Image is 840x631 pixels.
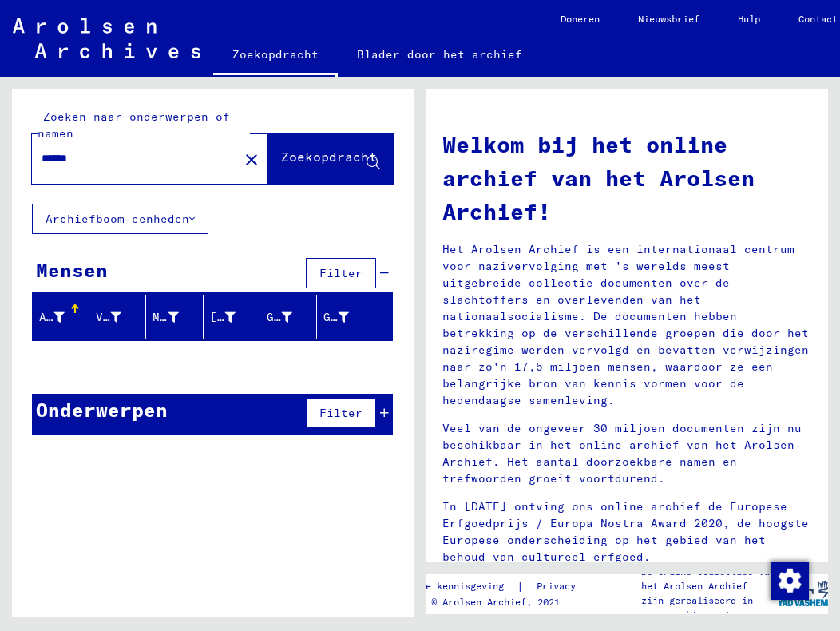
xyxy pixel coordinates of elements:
[798,13,838,25] font: Contact
[153,310,232,324] font: Meisjesnaam
[242,150,261,169] mat-icon: close
[375,596,560,608] font: Copyright © Arolsen Archief, 2021
[638,13,699,25] font: Nieuwsbrief
[267,310,360,324] font: Geboortedatum
[323,310,402,324] font: Gevangene #
[319,406,363,420] font: Filter
[770,561,808,599] div: Wijzigingstoestemming
[375,580,504,592] font: Juridische kennisgeving
[281,149,377,165] font: Zoekopdracht
[146,295,203,339] mat-header-cell: Meisjesnaam
[319,266,363,280] font: Filter
[210,304,260,330] div: [GEOGRAPHIC_DATA]
[213,35,338,77] a: Zoekopdracht
[32,204,208,234] button: Archiefboom-eenheden
[204,295,260,339] mat-header-cell: Geboorteplaats
[323,304,373,330] div: Gevangene #
[267,134,394,184] button: Zoekopdracht
[442,421,802,486] font: Veel van de ongeveer 30 miljoen documenten zijn nu beschikbaar in het online archief van het Arol...
[13,18,200,58] img: Arolsen_neg.svg
[210,310,332,324] font: [GEOGRAPHIC_DATA]
[537,580,609,592] font: Privacybeleid
[260,295,317,339] mat-header-cell: Geboortedatum
[771,562,809,600] img: Wijzigingstoestemming
[306,398,376,428] button: Filter
[442,130,755,225] font: Welkom bij het online archief van het Arolsen Archief!
[39,310,111,324] font: Achternaam
[338,35,541,73] a: Blader door het archief
[39,304,89,330] div: Achternaam
[232,47,319,62] font: Zoekopdracht
[357,47,522,62] font: Blader door het archief
[442,499,809,564] font: In [DATE] ontving ons online archief de Europese Erfgoedprijs / Europa Nostra Award 2020, de hoog...
[738,13,760,25] font: Hulp
[306,258,376,288] button: Filter
[267,304,316,330] div: Geboortedatum
[442,242,809,407] font: Het Arolsen Archief is een internationaal centrum voor nazivervolging met 's werelds meest uitgeb...
[236,143,267,175] button: Duidelijk
[38,109,230,141] font: Zoeken naar onderwerpen of namen
[36,258,108,282] font: Mensen
[641,594,753,621] font: zijn gerealiseerd in samenwerking met
[33,295,89,339] mat-header-cell: Achternaam
[36,398,168,422] font: Onderwerpen
[375,578,517,595] a: Juridische kennisgeving
[153,304,202,330] div: Meisjesnaam
[89,295,146,339] mat-header-cell: Voornaam
[46,212,189,226] font: Archiefboom-eenheden
[561,13,600,25] font: Doneren
[517,579,524,593] font: |
[524,578,628,595] a: Privacybeleid
[317,295,392,339] mat-header-cell: Gevangene #
[96,304,145,330] div: Voornaam
[96,310,153,324] font: Voornaam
